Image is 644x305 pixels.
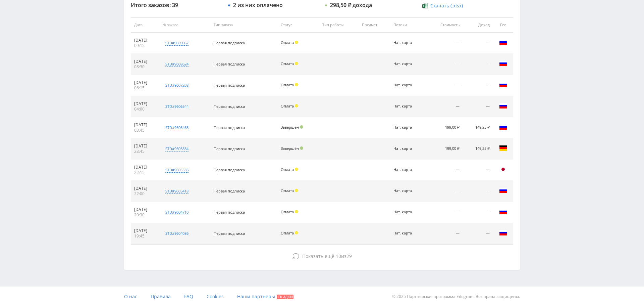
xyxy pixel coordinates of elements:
[134,165,156,170] div: [DATE]
[214,125,245,130] span: Первая подписка
[281,103,294,108] span: Оплата
[134,59,156,64] div: [DATE]
[134,38,156,43] div: [DATE]
[281,167,294,172] span: Оплата
[390,17,426,33] th: Потоки
[281,61,294,66] span: Оплата
[295,168,298,171] span: Холд
[426,17,463,33] th: Стоимость
[184,293,193,300] span: FAQ
[426,202,463,223] td: —
[134,64,156,70] div: 08:30
[214,104,245,109] span: Первая подписка
[422,2,428,9] img: xlsx
[134,233,156,239] div: 19:45
[426,181,463,202] td: —
[426,223,463,244] td: —
[165,83,189,88] div: std#9607208
[233,2,283,8] div: 2 из них оплачено
[295,189,298,192] span: Холд
[393,104,423,108] div: Нат. карта
[393,146,423,151] div: Нат. карта
[463,17,493,33] th: Доход
[131,250,513,263] button: Показать ещё 10из29
[165,40,189,46] div: std#9609067
[393,168,423,172] div: Нат. карта
[463,138,493,160] td: 149,25 ₽
[499,102,507,110] img: rus.png
[336,253,341,259] span: 10
[463,117,493,138] td: 149,25 ₽
[124,293,137,300] span: О нас
[393,41,423,45] div: Нат. карта
[281,82,294,87] span: Оплата
[134,122,156,128] div: [DATE]
[393,125,423,130] div: Нат. карта
[499,38,507,46] img: rus.png
[463,54,493,75] td: —
[281,209,294,214] span: Оплата
[165,61,189,67] div: std#9608624
[426,54,463,75] td: —
[426,160,463,181] td: —
[134,80,156,85] div: [DATE]
[330,2,372,8] div: 298,50 ₽ дохода
[214,40,245,45] span: Первая подписка
[393,231,423,235] div: Нат. карта
[300,125,303,129] span: Подтвержден
[295,104,298,107] span: Холд
[426,117,463,138] td: 199,00 ₽
[295,210,298,213] span: Холд
[295,231,298,234] span: Холд
[277,17,319,33] th: Статус
[134,143,156,149] div: [DATE]
[426,33,463,54] td: —
[134,228,156,233] div: [DATE]
[134,101,156,106] div: [DATE]
[214,231,245,236] span: Первая подписка
[463,223,493,244] td: —
[499,81,507,89] img: rus.png
[463,33,493,54] td: —
[214,146,245,151] span: Первая подписка
[422,2,463,9] a: Скачать (.xlsx)
[237,293,275,300] span: Наши партнеры
[499,123,507,131] img: rus.png
[426,138,463,160] td: 199,00 ₽
[426,75,463,96] td: —
[131,2,221,8] div: Итого заказов: 39
[493,17,513,33] th: Гео
[281,146,299,151] span: Завершён
[207,293,224,300] span: Cookies
[134,149,156,154] div: 23:45
[393,62,423,66] div: Нат. карта
[165,104,189,109] div: std#9606544
[300,146,303,150] span: Подтвержден
[134,106,156,112] div: 04:00
[210,17,277,33] th: Тип заказа
[134,128,156,133] div: 03:45
[134,186,156,191] div: [DATE]
[134,207,156,212] div: [DATE]
[281,188,294,193] span: Оплата
[134,212,156,218] div: 20:30
[214,188,245,193] span: Первая подписка
[430,3,463,8] span: Скачать (.xlsx)
[463,75,493,96] td: —
[295,41,298,44] span: Холд
[281,125,299,130] span: Завершён
[463,181,493,202] td: —
[393,210,423,214] div: Нат. карта
[214,210,245,215] span: Первая подписка
[295,83,298,86] span: Холд
[131,17,159,33] th: Дата
[165,146,189,151] div: std#9605834
[134,191,156,197] div: 22:00
[165,125,189,130] div: std#9606468
[499,186,507,194] img: rus.png
[295,62,298,65] span: Холд
[499,59,507,68] img: rus.png
[463,202,493,223] td: —
[393,83,423,87] div: Нат. карта
[359,17,390,33] th: Предмет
